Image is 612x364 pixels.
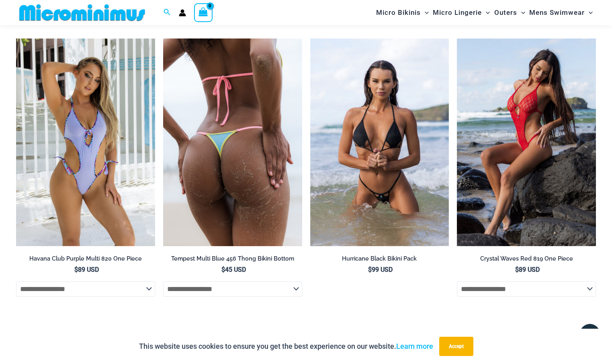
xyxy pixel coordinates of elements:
[74,266,78,273] span: $
[74,266,99,273] bdi: 89 USD
[310,38,449,247] img: Hurricane Black 3277 Tri Top 4277 Thong Bottom 09
[494,2,517,23] span: Outers
[374,2,431,23] a: Micro BikinisMenu ToggleMenu Toggle
[163,38,302,247] img: Tempest Multi Blue 312 Top 456 Bottom 07
[310,255,449,265] a: Hurricane Black Bikini Pack
[492,2,527,23] a: OutersMenu ToggleMenu Toggle
[16,255,155,265] a: Havana Club Purple Multi 820 One Piece
[368,266,393,273] bdi: 99 USD
[139,340,433,352] p: This website uses cookies to ensure you get the best experience on our website.
[457,38,596,247] img: Crystal Waves Red 819 One Piece 04
[396,342,433,350] a: Learn more
[221,266,246,273] bdi: 45 USD
[439,337,473,356] button: Accept
[373,1,596,24] nav: Site Navigation
[16,255,155,263] h2: Havana Club Purple Multi 820 One Piece
[515,266,540,273] bdi: 89 USD
[457,38,596,247] a: Crystal Waves Red 819 One Piece 04Crystal Waves Red 819 One Piece 03Crystal Waves Red 819 One Pie...
[16,4,148,22] img: MM SHOP LOGO FLAT
[529,2,585,23] span: Mens Swimwear
[527,2,595,23] a: Mens SwimwearMenu ToggleMenu Toggle
[421,2,429,23] span: Menu Toggle
[194,3,213,22] a: View Shopping Cart, empty
[164,8,171,18] a: Search icon link
[515,266,519,273] span: $
[310,255,449,263] h2: Hurricane Black Bikini Pack
[221,266,225,273] span: $
[457,255,596,263] h2: Crystal Waves Red 819 One Piece
[517,2,525,23] span: Menu Toggle
[16,38,155,247] img: Havana Club Purple Multi 820 One Piece 01
[16,38,155,247] a: Havana Club Purple Multi 820 One Piece 01Havana Club Purple Multi 820 One Piece 03Havana Club Pur...
[163,38,302,247] a: Tempest Multi Blue 456 Bottom 01Tempest Multi Blue 312 Top 456 Bottom 07Tempest Multi Blue 312 To...
[368,266,372,273] span: $
[163,255,302,263] h2: Tempest Multi Blue 456 Thong Bikini Bottom
[482,2,490,23] span: Menu Toggle
[431,2,492,23] a: Micro LingerieMenu ToggleMenu Toggle
[457,255,596,265] a: Crystal Waves Red 819 One Piece
[310,38,449,247] a: Hurricane Black 3277 Tri Top 4277 Thong Bottom 09Hurricane Black 3277 Tri Top 4277 Thong Bottom 1...
[585,2,593,23] span: Menu Toggle
[376,2,421,23] span: Micro Bikinis
[179,9,186,16] a: Account icon link
[163,255,302,265] a: Tempest Multi Blue 456 Thong Bikini Bottom
[433,2,482,23] span: Micro Lingerie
